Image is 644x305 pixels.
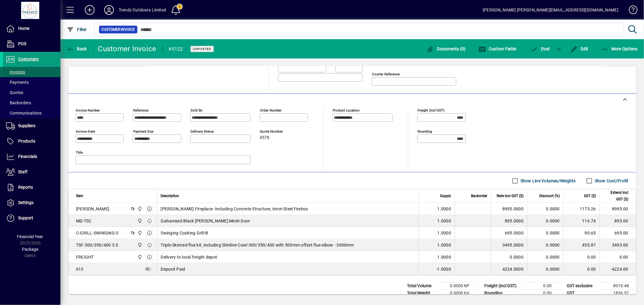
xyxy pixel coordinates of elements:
span: Financial Year [17,234,43,239]
button: Edit [569,43,590,54]
td: 0.0000 M³ [440,282,476,290]
a: Products [3,134,60,149]
mat-label: Sold by [191,108,202,112]
mat-label: Invoice number [76,108,100,112]
span: New Plymouth [136,218,143,224]
span: [PERSON_NAME] Fireplace- Including Concrete Structure, 6mm Steel Firebox [161,206,308,212]
span: Triple Skinned flue kit, including Slimline Cowl 300/350/400 with 500mm offset flue elbow - 3000mm [161,242,354,248]
span: Customers [18,57,39,61]
span: ost [531,46,550,51]
td: 455.87 [563,239,600,251]
span: Package [22,247,38,252]
td: 0.0000 [527,215,563,227]
span: Documents (0) [427,46,466,51]
a: Suppliers [3,118,60,134]
td: 116.74 [563,215,600,227]
span: More Options [601,46,638,51]
span: Discount (%) [539,193,560,199]
td: Total Volume [404,282,440,290]
td: 0.0000 Kg [440,290,476,297]
a: Backorders [3,98,60,108]
td: 3495.00 [600,239,636,251]
span: Deposit Paid [161,266,185,272]
span: 1.0000 [437,242,451,248]
span: Quote number [260,130,296,134]
span: Suppliers [18,123,35,128]
a: Financials [3,149,60,164]
span: Home [18,26,29,31]
span: New Plymouth [136,230,143,236]
td: Freight (incl GST) [481,282,523,290]
a: Reports [3,180,60,195]
td: 90.65 [563,227,600,239]
a: Communications [3,108,60,118]
app-page-header-button: Back [60,43,94,54]
span: Quotes [6,90,23,95]
button: Post [528,43,553,54]
button: Profile [99,5,119,15]
span: Description [161,193,179,199]
span: Financials [18,154,37,159]
mat-label: Invoice date [76,129,95,134]
button: Custom Fields [477,43,518,54]
div: Customer Invoice [98,44,156,54]
button: Back [65,43,88,54]
span: 1.0000 [437,230,451,236]
button: Documents (0) [425,43,467,54]
span: 1.0000 [437,254,451,260]
span: Delivery to local freight depot [161,254,217,260]
td: 0.00 [563,251,600,263]
a: Home [3,21,60,36]
a: POS [3,36,60,52]
span: Settings [18,200,34,205]
span: Supply [440,193,451,199]
td: 1836.52 [600,290,636,297]
button: Filter [65,24,88,35]
td: 0.0000 [527,227,563,239]
mat-label: Order number [260,108,282,112]
mat-label: Freight (incl GST) [418,108,444,112]
div: 8995.0000 [495,206,524,212]
button: Add [80,5,99,15]
span: Filter [67,27,87,32]
td: -4224.00 [600,263,636,275]
a: Knowledge Base [624,1,636,21]
td: Total Weight [404,290,440,297]
td: 0.0000 [527,239,563,251]
div: #5122 [169,44,183,54]
mat-label: Reference [133,108,149,112]
td: GST [564,290,600,297]
td: Rounding [481,290,523,297]
span: 1.0000 [437,206,451,212]
span: 4578 [260,135,269,140]
td: 8995.00 [600,203,636,215]
mat-label: Delivery status [191,129,214,134]
td: 8019.48 [600,282,636,290]
mat-label: Payment due [133,129,153,134]
span: P [541,46,544,51]
div: TSF-300/350/400 3.0 [76,242,118,248]
span: Back [67,46,87,51]
span: Custom Fields [479,46,517,51]
span: Item [76,193,83,199]
div: [PERSON_NAME] [PERSON_NAME][EMAIL_ADDRESS][DOMAIN_NAME] [483,5,618,15]
span: Backorders [6,100,31,105]
span: GL [146,267,150,271]
span: New Plymouth [136,206,143,212]
span: GST ($) [584,193,596,199]
span: New Plymouth [136,242,143,248]
div: [PERSON_NAME] [76,206,109,212]
mat-label: Rounding [418,129,432,134]
span: Extend incl GST ($) [604,189,628,203]
div: 3495.0000 [495,242,524,248]
div: 0.0000 [495,254,524,260]
a: Support [3,211,60,226]
div: Trendz Outdoors Limited [119,5,166,15]
td: 0.0000 [527,203,563,215]
td: 695.00 [600,227,636,239]
span: Unposted [193,47,211,51]
td: 0.00 [600,251,636,263]
span: Reports [18,185,33,190]
span: Customer Invoice [101,27,135,33]
button: More Options [600,43,639,54]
